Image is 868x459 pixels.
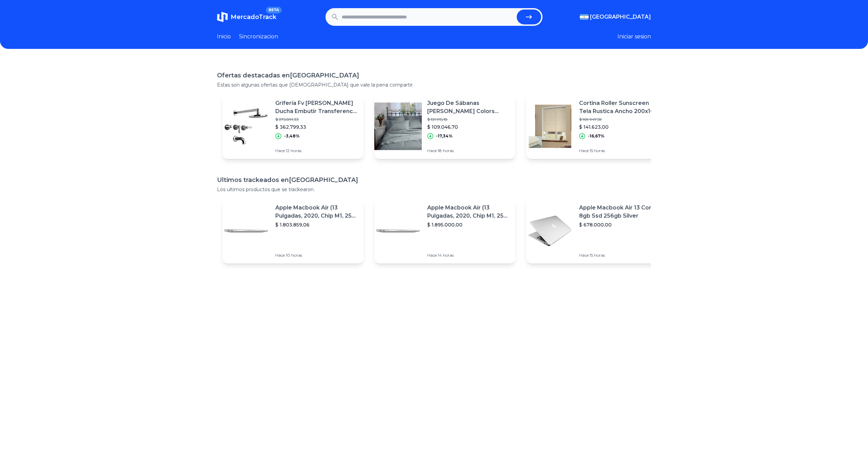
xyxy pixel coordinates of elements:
[374,103,422,150] img: Featured image
[284,133,300,139] p: -3,48%
[579,99,662,115] p: Cortina Roller Sunscreen Tela Rustica Ancho 200x160 Alto
[579,124,662,130] p: $ 141.623,00
[222,198,363,263] a: Featured imageApple Macbook Air (13 Pulgadas, 2020, Chip M1, 256 Gb De Ssd, 8 Gb De Ram) - Plata$...
[526,207,574,255] img: Featured image
[590,13,651,21] span: [GEOGRAPHIC_DATA]
[217,186,651,193] p: Los ultimos productos que se trackearon.
[217,12,276,22] a: MercadoTrackBETA
[275,99,358,115] p: Grifería Fv [PERSON_NAME] Ducha Embutir Transferencia 103/62 Ahora 12 Y 18
[217,12,228,22] img: MercadoTrack
[526,198,667,263] a: Featured imageApple Macbook Air 13 Core I5 8gb Ssd 256gb Silver$ 678.000,00Hace 15 horas
[266,7,282,14] span: BETA
[579,148,662,153] p: Hace 15 horas
[217,81,651,88] p: Estas son algunas ofertas que [DEMOGRAPHIC_DATA] que vale la pena compartir.
[427,148,510,153] p: Hace 18 horas
[579,117,662,122] p: $ 169.947,59
[217,175,651,185] h1: Ultimos trackeados en [GEOGRAPHIC_DATA]
[579,204,662,220] p: Apple Macbook Air 13 Core I5 8gb Ssd 256gb Silver
[275,204,358,220] p: Apple Macbook Air (13 Pulgadas, 2020, Chip M1, 256 Gb De Ssd, 8 Gb De Ram) - Plata
[239,33,278,41] a: Sincronizacion
[427,253,510,258] p: Hace 14 horas
[579,253,662,258] p: Hace 15 horas
[222,94,363,159] a: Featured imageGrifería Fv [PERSON_NAME] Ducha Embutir Transferencia 103/62 Ahora 12 Y 18$ 375.891...
[427,117,510,122] p: $ 131.915,18
[222,207,270,255] img: Featured image
[580,13,651,21] button: [GEOGRAPHIC_DATA]
[580,14,589,20] img: Argentina
[526,103,574,150] img: Featured image
[427,124,510,130] p: $ 109.046,70
[275,221,358,228] p: $ 1.803.859,06
[436,133,453,139] p: -17,34%
[275,117,358,122] p: $ 375.891,33
[374,198,515,263] a: Featured imageApple Macbook Air (13 Pulgadas, 2020, Chip M1, 256 Gb De Ssd, 8 Gb De Ram) - Plata$...
[217,71,651,80] h1: Ofertas destacadas en [GEOGRAPHIC_DATA]
[231,13,276,21] span: MercadoTrack
[374,207,422,255] img: Featured image
[275,148,358,153] p: Hace 12 horas
[222,103,270,150] img: Featured image
[427,204,510,220] p: Apple Macbook Air (13 Pulgadas, 2020, Chip M1, 256 Gb De Ssd, 8 Gb De Ram) - Plata
[217,33,231,41] a: Inicio
[526,94,667,159] a: Featured imageCortina Roller Sunscreen Tela Rustica Ancho 200x160 Alto$ 169.947,59$ 141.623,00-16...
[275,253,358,258] p: Hace 10 horas
[588,133,605,139] p: -16,67%
[427,99,510,115] p: Juego De Sábanas [PERSON_NAME] Colors [PERSON_NAME] 200 Hilos 100% Algodón
[579,221,662,228] p: $ 678.000,00
[374,94,515,159] a: Featured imageJuego De Sábanas [PERSON_NAME] Colors [PERSON_NAME] 200 Hilos 100% Algodón$ 131.915...
[275,124,358,130] p: $ 362.799,33
[617,33,651,41] button: Iniciar sesion
[427,221,510,228] p: $ 1.895.000,00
